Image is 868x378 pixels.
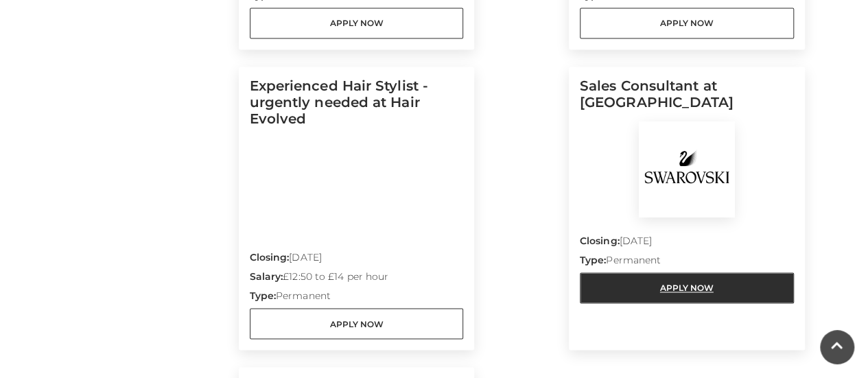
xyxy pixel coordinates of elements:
p: [DATE] [580,234,794,253]
img: Swarovski [639,121,735,217]
a: Apply Now [580,8,794,38]
strong: Closing: [250,251,290,263]
p: Permanent [250,289,464,308]
a: Apply Now [250,308,464,339]
strong: Type: [580,254,606,266]
h5: Experienced Hair Stylist - urgently needed at Hair Evolved [250,78,464,138]
strong: Salary: [250,270,283,283]
p: [DATE] [250,250,464,270]
h5: Sales Consultant at [GEOGRAPHIC_DATA] [580,78,794,121]
a: Apply Now [580,272,794,303]
p: Permanent [580,253,794,272]
strong: Type: [250,290,276,302]
strong: Closing: [580,235,620,247]
p: £12:50 to £14 per hour [250,270,464,289]
a: Apply Now [250,8,464,38]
